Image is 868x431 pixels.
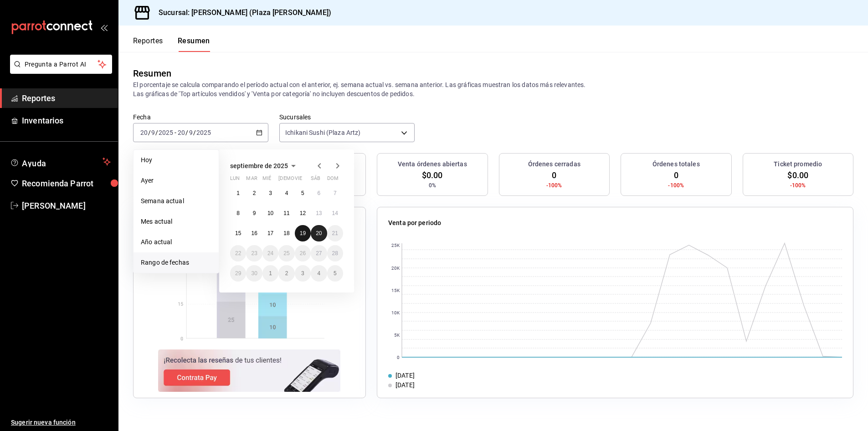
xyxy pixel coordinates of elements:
[327,265,343,282] button: 5 de octubre de 2025
[22,177,111,190] span: Recomienda Parrot
[269,270,272,277] abbr: 1 de octubre de 2025
[196,129,211,136] input: ----
[300,250,306,257] abbr: 26 de septiembre de 2025
[133,114,268,120] label: Fecha
[391,266,400,271] text: 20K
[311,245,327,262] button: 27 de septiembre de 2025
[133,80,853,98] p: El porcentaje se calcula comparando el período actual con el anterior, ej. semana actual vs. sema...
[327,225,343,241] button: 21 de septiembre de 2025
[253,190,256,196] abbr: 2 de septiembre de 2025
[246,185,262,201] button: 2 de septiembre de 2025
[262,175,271,185] abbr: miércoles
[25,60,98,69] span: Pregunta a Parrot AI
[6,66,112,76] a: Pregunta a Parrot AI
[332,250,338,257] abbr: 28 de septiembre de 2025
[394,333,400,338] text: 5K
[22,92,111,104] span: Reportes
[283,210,289,216] abbr: 11 de septiembre de 2025
[317,190,320,196] abbr: 6 de septiembre de 2025
[22,114,111,127] span: Inventarios
[332,210,338,216] abbr: 14 de septiembre de 2025
[236,190,240,196] abbr: 1 de septiembre de 2025
[787,169,808,181] span: $0.00
[674,169,678,181] span: 0
[668,181,684,190] span: -100%
[295,265,311,282] button: 3 de octubre de 2025
[141,237,211,247] span: Año actual
[175,129,176,136] span: -
[391,310,400,315] text: 10K
[262,265,278,282] button: 1 de octubre de 2025
[133,36,210,52] div: navigation tabs
[267,250,273,257] abbr: 24 de septiembre de 2025
[278,185,294,201] button: 4 de septiembre de 2025
[267,230,273,236] abbr: 17 de septiembre de 2025
[10,55,112,74] button: Pregunta a Parrot AI
[230,175,240,185] abbr: lunes
[269,190,272,196] abbr: 3 de septiembre de 2025
[151,129,155,136] input: --
[774,159,822,169] h3: Ticket promedio
[141,258,211,267] span: Rango de fechas
[230,160,299,171] button: septiembre de 2025
[429,181,436,190] span: 0%
[230,245,246,262] button: 22 de septiembre de 2025
[295,225,311,241] button: 19 de septiembre de 2025
[262,245,278,262] button: 24 de septiembre de 2025
[327,175,339,185] abbr: domingo
[285,270,288,277] abbr: 2 de octubre de 2025
[189,129,193,136] input: --
[395,371,415,380] div: [DATE]
[155,129,158,136] span: /
[278,205,294,221] button: 11 de septiembre de 2025
[311,225,327,241] button: 20 de septiembre de 2025
[235,230,241,236] abbr: 15 de septiembre de 2025
[316,210,322,216] abbr: 13 de septiembre de 2025
[230,185,246,201] button: 1 de septiembre de 2025
[230,205,246,221] button: 8 de septiembre de 2025
[295,245,311,262] button: 26 de septiembre de 2025
[334,190,337,196] abbr: 7 de septiembre de 2025
[230,162,288,169] span: septiembre de 2025
[140,129,148,136] input: --
[235,270,241,277] abbr: 29 de septiembre de 2025
[311,175,320,185] abbr: sábado
[230,265,246,282] button: 29 de septiembre de 2025
[267,210,273,216] abbr: 10 de septiembre de 2025
[332,230,338,236] abbr: 21 de septiembre de 2025
[22,156,99,167] span: Ayuda
[251,230,257,236] abbr: 16 de septiembre de 2025
[251,270,257,277] abbr: 30 de septiembre de 2025
[317,270,320,277] abbr: 4 de octubre de 2025
[100,24,108,31] button: open_drawer_menu
[22,200,111,212] span: [PERSON_NAME]
[246,175,257,185] abbr: martes
[528,159,580,169] h3: Órdenes cerradas
[327,185,343,201] button: 7 de septiembre de 2025
[316,250,322,257] abbr: 27 de septiembre de 2025
[278,245,294,262] button: 25 de septiembre de 2025
[11,418,111,427] span: Sugerir nueva función
[246,265,262,282] button: 30 de septiembre de 2025
[388,218,441,228] p: Venta por periodo
[301,270,304,277] abbr: 3 de octubre de 2025
[141,176,211,185] span: Ayer
[546,181,562,190] span: -100%
[790,181,806,190] span: -100%
[300,230,306,236] abbr: 19 de septiembre de 2025
[327,205,343,221] button: 14 de septiembre de 2025
[316,230,322,236] abbr: 20 de septiembre de 2025
[334,270,337,277] abbr: 5 de octubre de 2025
[552,169,556,181] span: 0
[236,210,240,216] abbr: 8 de septiembre de 2025
[246,205,262,221] button: 9 de septiembre de 2025
[148,129,151,136] span: /
[141,217,211,226] span: Mes actual
[262,185,278,201] button: 3 de septiembre de 2025
[158,129,174,136] input: ----
[311,265,327,282] button: 4 de octubre de 2025
[285,190,288,196] abbr: 4 de septiembre de 2025
[133,67,171,80] div: Resumen
[262,205,278,221] button: 10 de septiembre de 2025
[327,245,343,262] button: 28 de septiembre de 2025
